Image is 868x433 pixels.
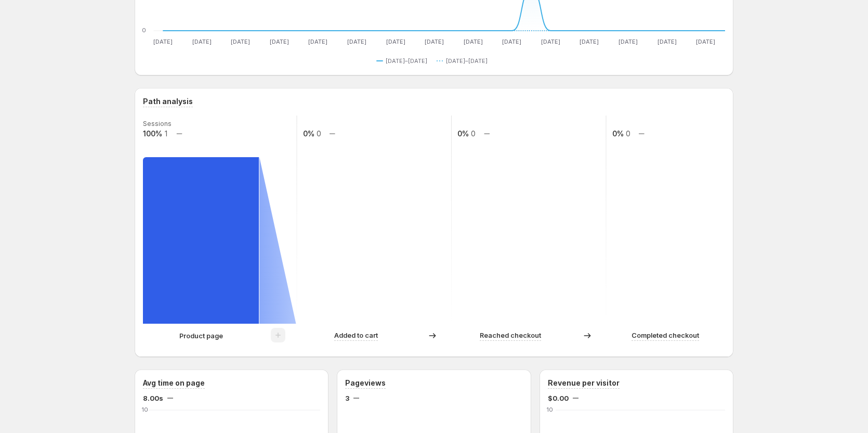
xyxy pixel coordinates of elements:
[143,378,205,388] h3: Avg time on page
[548,393,569,403] span: $0.00
[696,38,715,45] text: [DATE]
[142,406,148,413] text: 10
[317,129,321,138] text: 0
[153,38,173,45] text: [DATE]
[580,38,599,45] text: [DATE]
[480,330,541,340] p: Reached checkout
[471,129,476,138] text: 0
[345,378,386,388] h3: Pageviews
[303,129,314,138] text: 0%
[437,55,492,67] button: [DATE]–[DATE]
[626,129,630,138] text: 0
[143,120,172,128] text: Sessions
[386,57,427,65] span: [DATE]–[DATE]
[165,129,167,138] text: 1
[386,38,405,45] text: [DATE]
[143,96,193,107] h3: Path analysis
[231,38,250,45] text: [DATE]
[632,330,699,340] p: Completed checkout
[425,38,444,45] text: [DATE]
[179,330,223,341] p: Product page
[541,38,560,45] text: [DATE]
[502,38,521,45] text: [DATE]
[308,38,327,45] text: [DATE]
[446,57,488,65] span: [DATE]–[DATE]
[192,38,212,45] text: [DATE]
[619,38,638,45] text: [DATE]
[347,38,366,45] text: [DATE]
[547,406,553,413] text: 10
[548,378,620,388] h3: Revenue per visitor
[345,393,349,403] span: 3
[464,38,483,45] text: [DATE]
[334,330,378,340] p: Added to cart
[142,27,146,34] text: 0
[612,129,624,138] text: 0%
[143,129,162,138] text: 100%
[457,129,469,138] text: 0%
[270,38,289,45] text: [DATE]
[376,55,431,67] button: [DATE]–[DATE]
[657,38,677,45] text: [DATE]
[143,393,163,403] span: 8.00s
